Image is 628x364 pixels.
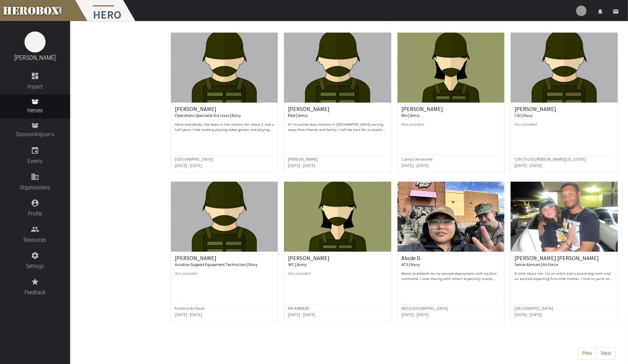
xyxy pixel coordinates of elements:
[397,32,505,173] a: [PERSON_NAME] Mrs | Army Not provided Camp Lemonnier [DATE] - [DATE]
[401,271,501,281] p: About to embark on my second deployment with my first command. I love sharing with others especia...
[515,255,614,267] h6: [PERSON_NAME] [PERSON_NAME]
[175,122,274,132] p: Hello everybody, I've been in the military for about 2 and a half years I like cooking playing vi...
[175,163,202,168] small: [DATE] - [DATE]
[515,113,533,118] small: LS3 | Navy
[401,163,429,168] small: [DATE] - [DATE]
[284,32,392,173] a: [PERSON_NAME] Pilot | Army Hi I’m active duty military in [GEOGRAPHIC_DATA] serving away from fri...
[288,271,387,281] p: Not provided
[175,255,274,267] h6: [PERSON_NAME]
[515,262,558,267] small: Senior Airman | Air Force
[397,181,505,322] a: Abcde D. AT3 | Navy About to embark on my second deployment with my first command. I love sharing...
[288,255,387,267] h6: [PERSON_NAME]
[171,181,278,322] a: [PERSON_NAME] Aviation Support Equipment Technician | Navy Not provided Kadena Air Base [DATE] - ...
[515,306,553,311] small: [GEOGRAPHIC_DATA]
[288,262,307,267] small: SPC | Army
[515,106,614,118] h6: [PERSON_NAME]
[578,347,597,360] button: Prev
[284,181,392,322] a: [PERSON_NAME] SPC | Army Not provided MK AIRBASE [DATE] - [DATE]
[401,122,501,132] p: Not provided
[288,156,318,162] small: [PERSON_NAME]
[515,156,586,162] small: CVN 73 USS [PERSON_NAME][US_STATE]
[597,8,603,15] i: notifications
[175,312,202,317] small: [DATE] - [DATE]
[288,122,387,132] p: Hi I’m active duty military in [GEOGRAPHIC_DATA] serving away from friends and family. I will be ...
[14,54,56,61] a: [PERSON_NAME]
[401,312,429,317] small: [DATE] - [DATE]
[515,163,542,168] small: [DATE] - [DATE]
[175,156,213,162] small: [GEOGRAPHIC_DATA]
[510,32,618,173] a: [PERSON_NAME] LS3 | Navy Not provided CVN 73 USS [PERSON_NAME][US_STATE] [DATE] - [DATE]
[288,306,309,311] small: MK AIRBASE
[175,113,241,118] small: Operations Specialist 3rd class | Navy
[175,271,274,281] p: Not provided
[401,255,501,267] h6: Abcde D.
[401,156,433,162] small: Camp Lemonnier
[515,122,614,132] p: Not provided
[175,306,204,311] small: Kadena Air Base
[171,32,278,173] a: [PERSON_NAME] Operations Specialist 3rd class | Navy Hello everybody, I've been in the military f...
[288,113,308,118] small: Pilot | Army
[401,113,420,118] small: Mrs | Army
[175,262,258,267] small: Aviation Support Equipment Technician | Navy
[288,106,387,118] h6: [PERSON_NAME]
[576,6,587,16] img: user-image
[510,181,618,322] a: [PERSON_NAME] [PERSON_NAME] Senior Airman | Air Force A little about me: I’m an artist and a prou...
[288,312,315,317] small: [DATE] - [DATE]
[515,312,542,317] small: [DATE] - [DATE]
[401,306,448,311] small: NAS [GEOGRAPHIC_DATA]
[288,163,315,168] small: [DATE] - [DATE]
[25,31,46,52] img: image
[613,8,619,15] i: email
[401,106,501,118] h6: [PERSON_NAME]
[46,133,54,137] small: BETA
[515,271,614,281] p: A little about me: I’m an artist and a proud dog mom and an excited expecting first-time mother. ...
[175,106,274,118] h6: [PERSON_NAME]
[401,262,420,267] small: AT3 | Navy
[596,347,616,360] button: Next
